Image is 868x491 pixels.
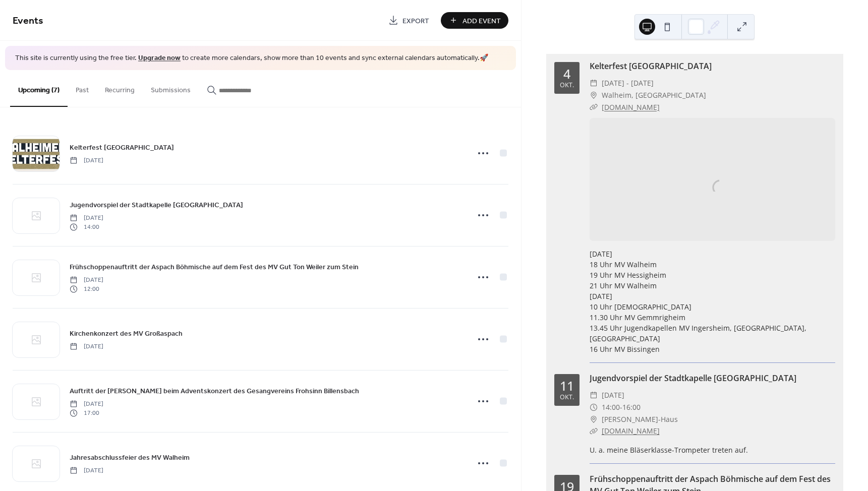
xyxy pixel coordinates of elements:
span: Kelterfest [GEOGRAPHIC_DATA] [70,142,174,153]
div: ​ [590,413,598,425]
a: [DOMAIN_NAME] [602,102,660,112]
a: Frühschoppenauftritt der Aspach Böhmische auf dem Fest des MV Gut Ton Weiler zum Stein [70,261,359,273]
span: Kirchenkonzert des MV Großaspach [70,328,183,339]
button: Recurring [97,70,143,106]
span: 12:00 [70,285,103,294]
a: Kelterfest [GEOGRAPHIC_DATA] [590,60,712,72]
span: - [620,401,622,413]
span: [PERSON_NAME]-Haus [602,413,678,425]
div: ​ [590,89,598,101]
a: Jahresabschlussfeier des MV Walheim [70,452,190,463]
div: [DATE] 18 Uhr MV Walheim 19 Uhr MV Hessigheim 21 Uhr MV Walheim [DATE] 10 Uhr [DEMOGRAPHIC_DATA] ... [590,249,835,354]
div: ​ [590,401,598,413]
span: Jugendvorspiel der Stadtkapelle [GEOGRAPHIC_DATA] [70,200,243,210]
a: Kirchenkonzert des MV Großaspach [70,328,183,339]
span: [DATE] [70,275,103,284]
div: 11 [560,380,574,392]
span: 14:00 [602,401,620,413]
span: [DATE] [70,399,103,408]
button: Submissions [143,70,199,106]
div: ​ [590,101,598,113]
div: Okt. [560,82,574,89]
span: Events [13,11,43,31]
div: ​ [590,425,598,437]
div: 4 [563,68,570,80]
span: 17:00 [70,409,103,418]
div: ​ [590,389,598,401]
div: ​ [590,77,598,89]
span: Add Event [462,16,501,26]
a: [DOMAIN_NAME] [602,426,660,436]
span: [DATE] [70,466,103,475]
a: Export [381,12,437,29]
a: Jugendvorspiel der Stadtkapelle [GEOGRAPHIC_DATA] [590,373,796,384]
span: 16:00 [622,401,641,413]
a: Kelterfest [GEOGRAPHIC_DATA] [70,142,174,153]
a: Jugendvorspiel der Stadtkapelle [GEOGRAPHIC_DATA] [70,199,243,211]
span: [DATE] - [DATE] [602,77,654,89]
span: This site is currently using the free tier. to create more calendars, show more than 10 events an... [15,53,488,64]
span: Walheim, [GEOGRAPHIC_DATA] [602,89,706,101]
span: [DATE] [70,213,103,222]
span: Frühschoppenauftritt der Aspach Böhmische auf dem Fest des MV Gut Ton Weiler zum Stein [70,262,359,272]
button: Add Event [441,12,508,29]
span: [DATE] [70,342,103,351]
div: Okt. [560,394,574,401]
span: [DATE] [602,389,624,401]
span: [DATE] [70,156,103,165]
a: Upgrade now [138,51,181,65]
a: Auftritt der [PERSON_NAME] beim Adventskonzert des Gesangvereins Frohsinn Billensbach [70,385,359,397]
span: Export [402,16,429,26]
div: U. a. meine Bläserklasse-Trompeter treten auf. [590,445,835,455]
span: 14:00 [70,223,103,232]
button: Upcoming (7) [10,70,68,107]
button: Past [68,70,97,106]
